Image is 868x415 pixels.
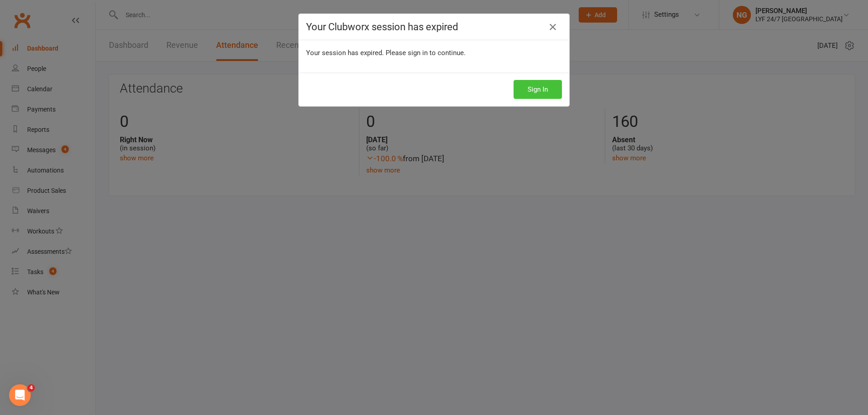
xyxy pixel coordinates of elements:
[514,80,562,99] button: Sign In
[546,20,560,34] a: Close
[9,384,31,406] iframe: Intercom live chat
[28,384,35,392] span: 4
[306,21,562,33] h4: Your Clubworx session has expired
[306,49,466,57] span: Your session has expired. Please sign in to continue.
